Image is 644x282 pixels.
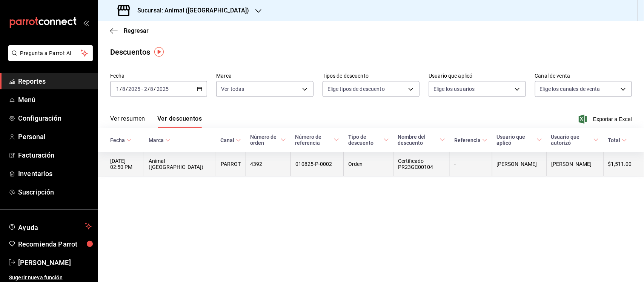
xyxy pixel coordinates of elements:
th: Certificado PR23GC00104 [393,152,450,176]
span: - [141,86,143,92]
button: Regresar [110,27,149,34]
th: $1,511.00 [603,152,644,176]
th: [PERSON_NAME] [492,152,546,176]
span: Ayuda [18,222,82,231]
span: / [148,86,150,92]
span: [PERSON_NAME] [18,257,92,268]
span: Personal [18,132,92,142]
label: Tipos de descuento [323,74,420,79]
button: Exportar a Excel [580,115,632,124]
span: / [154,86,156,92]
span: Número de orden [250,134,286,146]
th: PARROT [216,152,246,176]
input: -- [150,86,154,92]
span: Usuario que autorizó [551,134,599,146]
input: -- [116,86,120,92]
span: Ver todas [221,85,244,93]
img: Tooltip marker [154,47,164,57]
input: -- [122,86,126,92]
input: -- [144,86,148,92]
label: Fecha [110,74,207,79]
span: Configuración [18,113,92,123]
div: Descuentos [110,46,150,58]
span: Tipo de descuento [348,134,389,146]
span: Canal [220,137,241,143]
span: Elige los usuarios [433,85,475,93]
button: Ver resumen [110,115,145,128]
button: open_drawer_menu [83,20,89,26]
input: ---- [128,86,141,92]
span: Menú [18,95,92,105]
label: Canal de venta [535,74,632,79]
span: Número de referencia [295,134,339,146]
span: Regresar [124,27,149,34]
span: Total [608,137,627,143]
th: 010825-P-0002 [290,152,344,176]
label: Marca [216,74,313,79]
span: / [120,86,122,92]
span: Referencia [454,137,487,143]
span: / [126,86,128,92]
input: ---- [156,86,169,92]
th: [PERSON_NAME] [547,152,604,176]
span: Reportes [18,76,92,86]
th: Animal ([GEOGRAPHIC_DATA]) [144,152,216,176]
label: Usuario que aplicó [429,74,526,79]
th: 4392 [246,152,290,176]
th: [DATE] 02:50 PM [98,152,144,176]
span: Sugerir nueva función [9,274,92,282]
th: Orden [344,152,393,176]
span: Nombre del descuento [398,134,446,146]
span: Marca [149,137,171,143]
span: Inventarios [18,169,92,179]
span: Elige los canales de venta [540,85,600,93]
th: - [450,152,492,176]
button: Ver descuentos [157,115,202,128]
a: Pregunta a Parrot AI [5,55,93,63]
div: navigation tabs [110,115,202,128]
span: Recomienda Parrot [18,239,92,249]
span: Facturación [18,150,92,160]
span: Elige tipos de descuento [327,85,385,93]
span: Pregunta a Parrot AI [20,49,81,57]
span: Suscripción [18,187,92,197]
button: Pregunta a Parrot AI [8,45,93,61]
span: Usuario que aplicó [496,134,542,146]
span: Fecha [110,137,132,143]
h3: Sucursal: Animal ([GEOGRAPHIC_DATA]) [131,6,249,15]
